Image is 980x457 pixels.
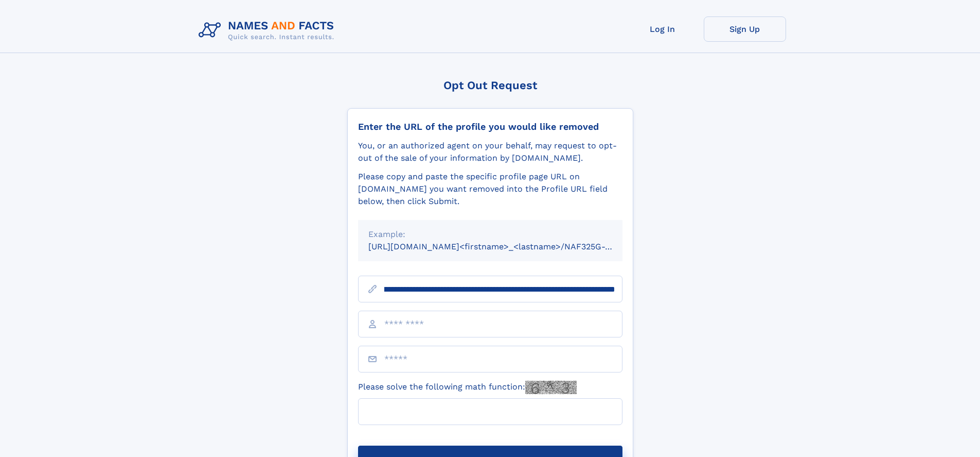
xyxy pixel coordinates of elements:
[358,171,622,208] div: Please copy and paste the specific profile page URL on [DOMAIN_NAME] you want removed into the Pr...
[347,79,633,92] div: Opt Out Request
[358,381,577,394] label: Please solve the following math function:
[704,16,786,42] a: Sign Up
[194,16,343,44] img: Logo Names and Facts
[621,16,704,42] a: Log In
[358,121,622,132] div: Enter the URL of the profile you would like removed
[358,140,622,164] div: You, or an authorized agent on your behalf, may request to opt-out of the sale of your informatio...
[368,228,612,241] div: Example:
[368,242,642,251] small: [URL][DOMAIN_NAME]<firstname>_<lastname>/NAF325G-xxxxxxxx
